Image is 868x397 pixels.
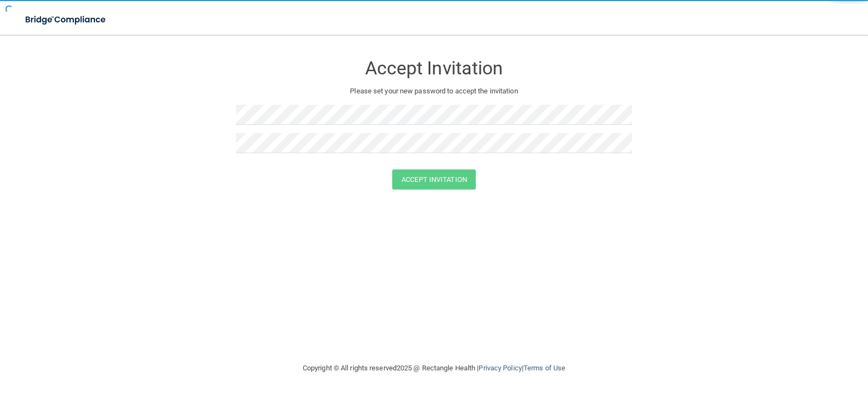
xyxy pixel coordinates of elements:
img: bridge_compliance_login_screen.278c3ca4.svg [16,9,116,31]
a: Privacy Policy [478,364,521,372]
div: Copyright © All rights reserved 2025 @ Rectangle Health | | [236,351,632,386]
h3: Accept Invitation [236,58,632,78]
a: Terms of Use [524,364,565,372]
button: Accept Invitation [392,169,476,190]
p: Please set your new password to accept the invitation [244,85,624,98]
